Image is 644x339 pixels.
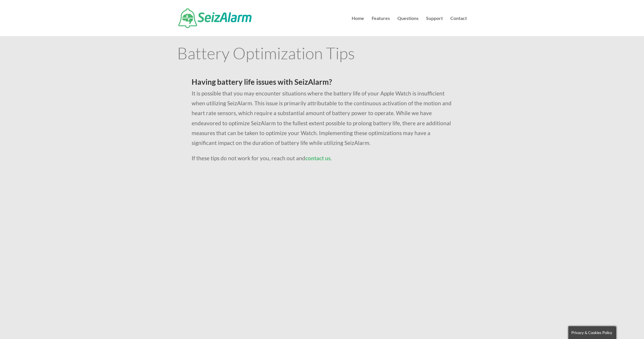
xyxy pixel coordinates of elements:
[372,16,390,36] a: Features
[352,16,364,36] a: Home
[305,155,331,161] a: contact us
[426,16,443,36] a: Support
[397,16,419,36] a: Questions
[592,316,638,333] iframe: Help widget launcher
[192,153,452,163] p: If these tips do not work for you, reach out and .
[178,8,252,28] img: SeizAlarm
[177,45,467,64] h1: Battery Optimization Tips
[192,78,452,89] h2: Having battery life issues with SeizAlarm?
[571,330,612,335] span: Privacy & Cookies Policy
[450,16,467,36] a: Contact
[192,90,452,146] span: It is possible that you may encounter situations where the battery life of your Apple Watch is in...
